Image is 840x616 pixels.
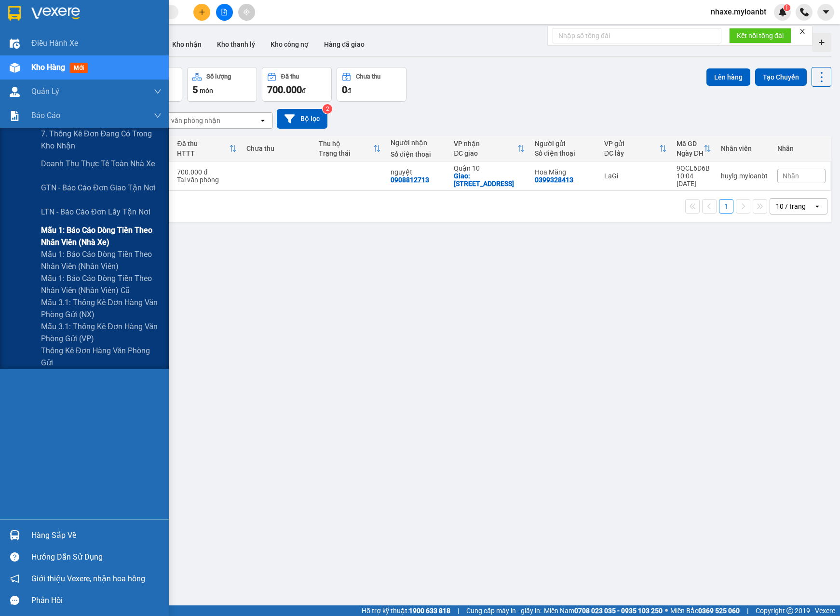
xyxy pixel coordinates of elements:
button: Kho công nợ [263,33,316,56]
div: LaGi [604,172,667,180]
th: Toggle SortBy [172,136,241,161]
span: Cung cấp máy in - giấy in: [466,605,542,616]
span: caret-down [822,8,830,16]
sup: 1 [784,4,790,11]
img: logo-vxr [8,6,21,21]
span: Thống kê đơn hàng văn phòng gửi [41,345,162,369]
span: Mẫu 3.1: Thống kê đơn hàng văn phòng gửi (NX) [41,296,162,321]
span: món [200,87,213,94]
div: 0908812713 [391,176,429,184]
span: 7. Thống kê đơn đang có trong kho nhận [41,128,162,152]
img: phone-icon [800,8,809,16]
div: Hoa Măng [535,168,594,176]
div: Trạng thái [319,149,374,157]
span: 1 [785,4,788,11]
div: Nhãn [777,145,826,152]
div: ĐC lấy [604,149,659,157]
div: Ngày ĐH [677,149,704,157]
span: đ [347,87,351,94]
span: Nhãn [783,172,799,180]
span: Hỗ trợ kỹ thuật: [362,605,450,616]
strong: 0708 023 035 - 0935 103 250 [574,607,663,615]
button: Hàng đã giao [316,33,372,56]
div: Người nhận [391,139,444,147]
span: Mẫu 1: Báo cáo dòng tiền theo nhân viên (Nhân viên) [41,248,162,272]
strong: 1900 633 818 [409,607,450,615]
span: đ [302,87,306,94]
div: Đã thu [177,140,229,147]
th: Toggle SortBy [314,136,386,161]
span: Điều hành xe [31,37,78,49]
button: Kho nhận [164,33,209,56]
svg: open [813,202,821,210]
button: Lên hàng [706,68,750,86]
span: Miền Bắc [670,605,740,616]
button: Bộ lọc [277,109,327,129]
span: aim [243,9,250,15]
div: 700.000 đ [177,168,236,176]
button: Tạo Chuyến [755,68,807,86]
div: Số điện thoại [391,150,444,158]
div: 10:04 [DATE] [677,172,711,187]
span: ⚪️ [665,609,668,613]
button: Kết nối tổng đài [729,28,791,43]
div: Chưa thu [246,145,309,152]
div: Chưa thu [356,73,380,80]
span: 0 [342,84,347,95]
button: Số lượng5món [187,67,257,102]
span: Kho hàng [31,63,65,72]
span: Mẫu 1: Báo cáo dòng tiền theo nhân viên (nhân viên) cũ [41,272,162,296]
span: message [10,596,19,605]
span: question-circle [10,552,19,562]
div: Phản hồi [31,593,162,608]
div: 10 / trang [776,201,806,211]
span: Kết nối tổng đài [737,30,784,41]
button: Đã thu700.000đ [262,67,332,102]
svg: open [259,117,267,124]
span: plus [199,9,205,15]
span: notification [10,574,19,583]
div: Số điện thoại [535,149,594,157]
span: | [747,605,748,616]
button: caret-down [817,4,834,21]
span: nhaxe.myloanbt [703,6,774,18]
button: file-add [216,4,233,21]
div: Số lượng [206,73,231,80]
span: 700.000 [267,84,302,95]
div: Nhân viên [721,145,768,152]
div: Chọn văn phòng nhận [154,116,220,125]
span: Báo cáo [31,109,60,121]
span: Giới thiệu Vexere, nhận hoa hồng [31,573,145,585]
button: aim [238,4,255,21]
span: | [458,605,459,616]
span: close [799,28,806,35]
span: GTN - Báo cáo đơn giao tận nơi [41,182,156,194]
div: huylg.myloanbt [721,172,768,180]
button: Chưa thu0đ [337,67,406,102]
div: VP nhận [454,140,517,147]
div: 0399328413 [535,176,573,184]
img: warehouse-icon [10,530,20,540]
span: file-add [221,9,228,15]
div: Người gửi [535,140,594,147]
span: Mẫu 1: Báo cáo dòng tiền theo nhân viên (Nhà xe) [41,224,162,248]
div: Mã GD [677,140,704,147]
img: solution-icon [10,111,20,121]
th: Toggle SortBy [449,136,530,161]
img: warehouse-icon [10,39,20,49]
th: Toggle SortBy [672,136,716,161]
span: 5 [192,84,198,95]
span: mới [70,63,88,73]
span: down [154,112,162,120]
span: Mẫu 3.1: Thống kê đơn hàng văn phòng gửi (VP) [41,321,162,345]
div: 9QCL6D6B [677,164,711,172]
th: Toggle SortBy [599,136,672,161]
strong: 0369 525 060 [698,607,740,615]
img: icon-new-feature [778,8,787,16]
span: copyright [786,607,793,614]
div: nguyệt [391,168,444,176]
span: Miền Nam [544,605,663,616]
button: Kho thanh lý [209,33,263,56]
div: Thu hộ [319,140,374,147]
div: Tạo kho hàng mới [812,33,831,52]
